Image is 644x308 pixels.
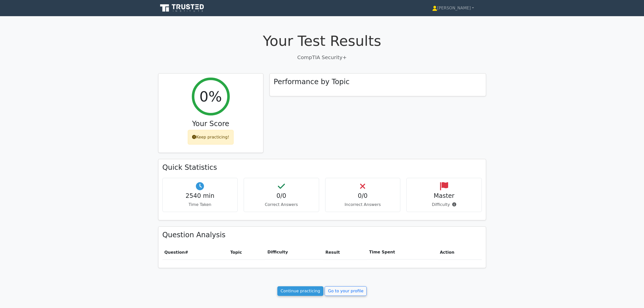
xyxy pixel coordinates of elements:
h3: Quick Statistics [162,163,482,172]
a: Continue practicing [277,286,324,296]
th: Action [438,245,482,259]
p: Incorrect Answers [329,202,396,208]
p: Time Taken [167,202,234,208]
a: [PERSON_NAME] [420,3,486,13]
h1: Your Test Results [158,32,486,49]
p: Difficulty [411,202,477,208]
th: Difficulty [265,245,323,259]
h4: Master [411,192,477,200]
a: Go to your profile [325,286,367,296]
h3: Performance by Topic [274,78,350,86]
h3: Your Score [162,120,259,128]
th: # [162,245,228,259]
h3: Question Analysis [162,231,482,239]
th: Topic [228,245,265,259]
h4: 0/0 [248,192,315,200]
span: Question [164,250,185,255]
h4: 0/0 [329,192,396,200]
th: Time Spent [367,245,438,259]
p: Correct Answers [248,202,315,208]
h4: 2540 min [167,192,234,200]
th: Result [323,245,367,259]
p: CompTIA Security+ [158,54,486,61]
h2: 0% [199,88,222,105]
div: Keep practicing! [188,130,234,145]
